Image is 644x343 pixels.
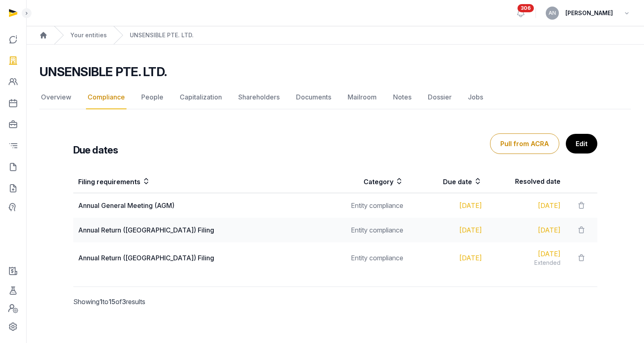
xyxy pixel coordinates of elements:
[413,201,482,210] div: [DATE]
[130,31,194,39] a: UNSENSIBLE PTE. LTD.
[140,86,165,109] a: People
[330,218,408,242] td: Entity compliance
[73,144,118,157] h3: Due dates
[546,7,559,20] button: AN
[78,225,325,235] div: Annual Return ([GEOGRAPHIC_DATA]) Filing
[330,170,408,193] th: Category
[39,86,631,109] nav: Tabs
[73,170,330,193] th: Filing requirements
[178,86,224,109] a: Capitalization
[78,253,325,263] div: Annual Return ([GEOGRAPHIC_DATA]) Filing
[426,86,453,109] a: Dossier
[70,31,107,39] a: Your entities
[487,170,565,193] th: Resolved date
[330,242,408,273] td: Entity compliance
[294,86,333,109] a: Documents
[108,298,115,306] span: 15
[73,287,194,316] p: Showing to of results
[566,134,597,153] a: Edit
[413,225,482,235] div: [DATE]
[346,86,378,109] a: Mailroom
[26,26,644,45] nav: Breadcrumb
[391,86,413,109] a: Notes
[517,4,534,12] span: 306
[492,201,560,210] div: [DATE]
[413,253,482,263] div: [DATE]
[565,8,613,18] span: [PERSON_NAME]
[490,133,559,154] button: Pull from ACRA
[78,201,325,210] div: Annual General Meeting (AGM)
[39,86,73,109] a: Overview
[549,11,556,16] span: AN
[99,298,102,306] span: 1
[86,86,127,109] a: Compliance
[492,225,560,235] div: [DATE]
[492,259,560,267] div: Extended
[330,193,408,218] td: Entity compliance
[466,86,485,109] a: Jobs
[39,64,167,79] h2: UNSENSIBLE PTE. LTD.
[122,298,126,306] span: 3
[408,170,487,193] th: Due date
[492,249,560,259] div: [DATE]
[237,86,281,109] a: Shareholders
